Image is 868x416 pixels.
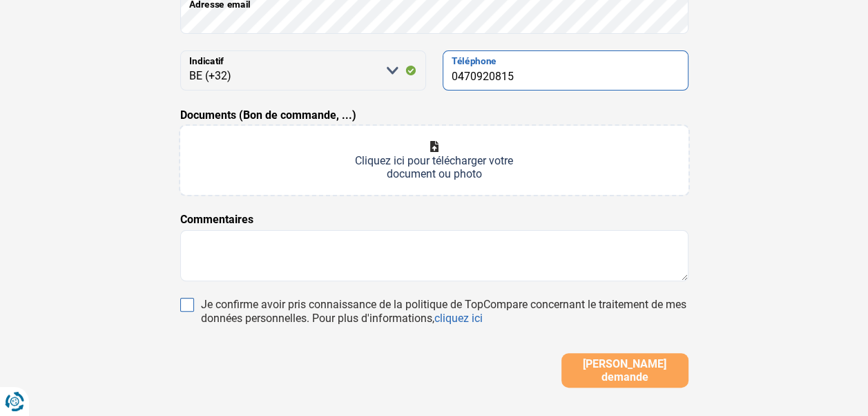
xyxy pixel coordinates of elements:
[434,312,483,325] a: cliquez ici
[443,50,688,91] input: 401020304
[566,357,684,384] span: [PERSON_NAME] demande
[180,107,356,124] label: Documents (Bon de commande, ...)
[201,298,688,325] div: Je confirme avoir pris connaissance de la politique de TopCompare concernant le traitement de mes...
[561,353,688,388] button: [PERSON_NAME] demande
[180,211,253,228] label: Commentaires
[180,50,426,91] select: Indicatif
